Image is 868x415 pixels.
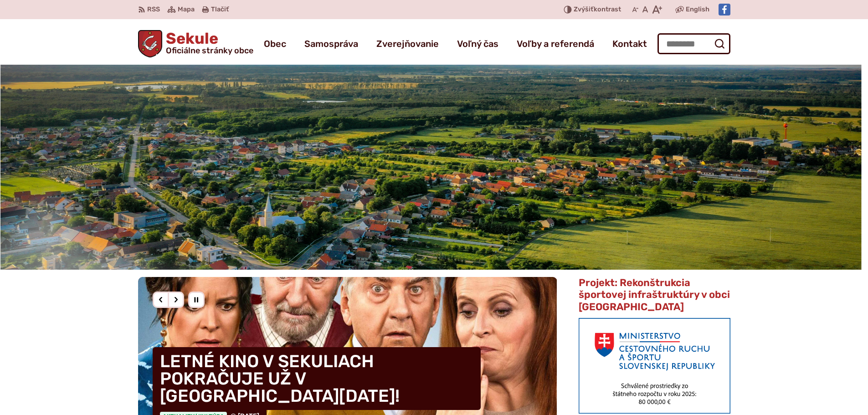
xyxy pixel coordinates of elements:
a: Kontakt [612,31,647,56]
div: Pozastaviť pohyb slajdera [188,292,205,308]
a: Logo Sekule, prejsť na domovskú stránku. [138,30,254,57]
div: Predošlý slajd [153,292,169,308]
span: Tlačiť [211,6,229,14]
div: Nasledujúci slajd [168,292,184,308]
span: Oficiálne stránky obce [166,46,253,55]
a: Voľby a referendá [517,31,594,56]
span: RSS [147,4,160,15]
a: Samospráva [304,31,358,56]
a: English [684,4,711,15]
img: min-cras.png [579,318,730,414]
span: Zvýšiť [574,5,594,13]
a: Zverejňovanie [376,31,439,56]
span: kontrast [574,6,621,14]
h4: LETNÉ KINO V SEKULIACH POKRAČUJE UŽ V [GEOGRAPHIC_DATA][DATE]! [153,347,481,410]
img: Prejsť na Facebook stránku [719,4,730,15]
a: Obec [264,31,286,56]
h1: Sekule [162,31,253,55]
img: Prejsť na domovskú stránku [138,30,163,57]
span: Projekt: Rekonštrukcia športovej infraštruktúry v obci [GEOGRAPHIC_DATA] [579,277,730,313]
a: Voľný čas [457,31,498,56]
span: Mapa [178,4,195,15]
span: English [686,4,709,15]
